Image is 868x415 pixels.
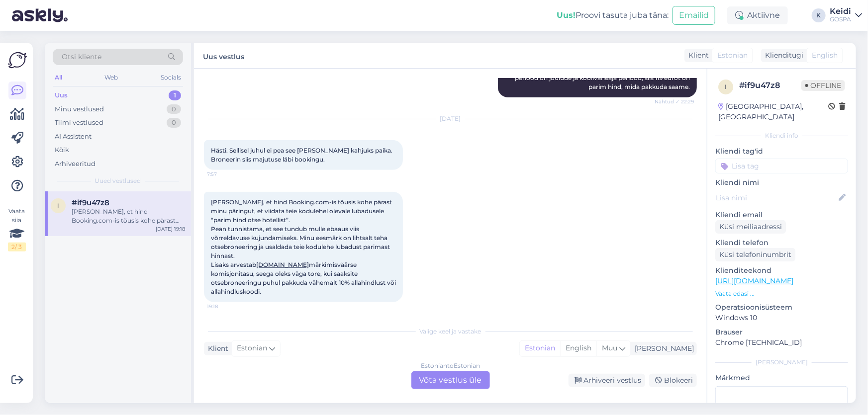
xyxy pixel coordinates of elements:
[655,98,694,105] span: Nähtud ✓ 22:29
[716,192,837,203] input: Lisa nimi
[715,210,848,220] p: Kliendi email
[411,371,490,389] div: Võta vestlus üle
[715,177,848,188] p: Kliendi nimi
[715,248,795,261] div: Küsi telefoninumbrit
[715,327,848,337] p: Brauser
[103,71,120,84] div: Web
[203,49,244,62] label: Uus vestlus
[812,50,838,61] span: English
[761,50,803,61] div: Klienditugi
[8,243,26,251] div: 2 / 3
[167,118,181,128] div: 0
[560,341,596,356] div: English
[801,80,845,91] span: Offline
[167,104,181,114] div: 0
[715,265,848,276] p: Klienditeekond
[55,118,103,128] div: Tiimi vestlused
[557,9,669,21] div: Proovi tasuta juba täna:
[715,373,848,383] p: Märkmed
[715,337,848,348] p: Chrome [TECHNICAL_ID]
[55,132,92,142] div: AI Assistent
[53,71,64,84] div: All
[55,104,104,114] div: Minu vestlused
[256,261,309,268] a: [DOMAIN_NAME]
[715,313,848,323] p: Windows 10
[207,170,244,178] span: 7:57
[715,238,848,248] p: Kliendi telefon
[211,198,397,295] span: [PERSON_NAME], et hind Booking.com-is tõusis kohe pärast minu päringut, et viidata teie kodulehel...
[421,361,480,370] div: Estonian to Estonian
[159,71,183,84] div: Socials
[207,303,244,310] span: 19:18
[55,145,69,155] div: Kõik
[57,202,59,209] span: i
[830,7,862,23] a: KeidiGOSPA
[715,159,848,173] input: Lisa tag
[725,83,727,90] span: i
[204,114,697,123] div: [DATE]
[812,8,826,22] div: K
[602,343,617,352] span: Muu
[631,343,694,354] div: [PERSON_NAME]
[211,147,394,163] span: Hästi. Sellisel juhul ei pea see [PERSON_NAME] kahjuks paika. Broneerin siis majutuse läbi bookingu.
[156,225,185,233] div: [DATE] 19:18
[55,90,68,100] div: Uus
[715,131,848,140] div: Kliendi info
[717,50,748,61] span: Estonian
[673,6,715,25] button: Emailid
[715,146,848,157] p: Kliendi tag'id
[169,90,181,100] div: 1
[649,374,697,387] div: Blokeeri
[95,176,141,185] span: Uued vestlused
[684,50,709,61] div: Klient
[715,289,848,298] p: Vaata edasi ...
[62,52,101,62] span: Otsi kliente
[204,343,228,354] div: Klient
[739,80,801,91] div: # if9u47z8
[557,10,576,20] b: Uus!
[8,51,27,70] img: Askly Logo
[569,374,645,387] div: Arhiveeri vestlus
[8,207,26,251] div: Vaata siia
[715,358,848,367] div: [PERSON_NAME]
[830,7,851,15] div: Keidi
[715,276,793,285] a: [URL][DOMAIN_NAME]
[72,207,185,225] div: [PERSON_NAME], et hind Booking.com-is tõusis kohe pärast minu päringut, et viidata teie kodulehel...
[830,15,851,23] div: GOSPA
[718,101,828,122] div: [GEOGRAPHIC_DATA], [GEOGRAPHIC_DATA]
[715,302,848,313] p: Operatsioonisüsteem
[715,220,786,234] div: Küsi meiliaadressi
[72,198,109,207] span: #if9u47z8
[520,341,560,356] div: Estonian
[237,343,267,354] span: Estonian
[55,159,96,169] div: Arhiveeritud
[204,327,697,336] div: Valige keel ja vastake
[727,6,788,24] div: Aktiivne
